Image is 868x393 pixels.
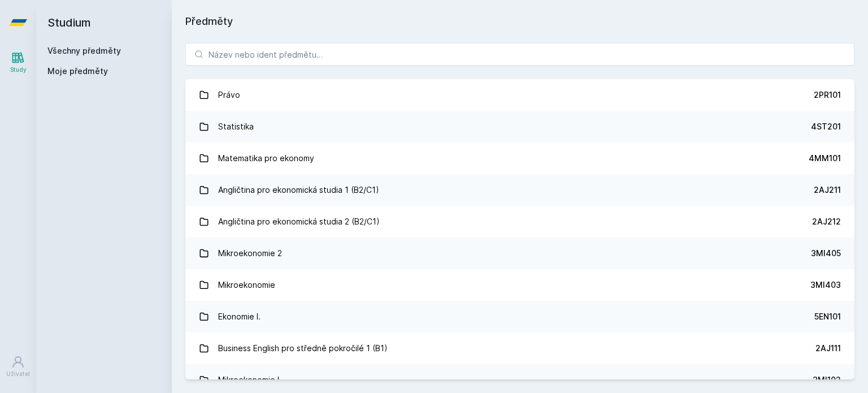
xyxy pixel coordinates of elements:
a: Angličtina pro ekonomická studia 1 (B2/C1) 2AJ211 [185,174,854,206]
a: Všechny předměty [47,46,121,55]
div: Ekonomie I. [218,305,261,328]
div: Mikroekonomie 2 [218,242,282,265]
div: Uživatel [6,370,30,378]
a: Matematika pro ekonomy 4MM101 [185,142,854,174]
div: 2AJ212 [812,216,841,227]
a: Statistika 4ST201 [185,111,854,142]
div: Mikroekonomie [218,274,275,296]
div: Statistika [218,115,254,138]
div: 3MI102 [813,374,841,386]
div: 3MI403 [810,279,841,291]
span: Moje předměty [47,66,108,77]
div: 5EN101 [814,311,841,322]
a: Právo 2PR101 [185,79,854,111]
div: Právo [218,84,240,106]
div: 3MI405 [811,248,841,259]
div: Matematika pro ekonomy [218,147,314,170]
div: Study [10,66,27,74]
div: 2PR101 [814,89,841,101]
div: 2AJ211 [814,184,841,196]
a: Business English pro středně pokročilé 1 (B1) 2AJ111 [185,332,854,364]
a: Mikroekonomie 3MI403 [185,269,854,301]
div: Angličtina pro ekonomická studia 1 (B2/C1) [218,179,379,201]
a: Angličtina pro ekonomická studia 2 (B2/C1) 2AJ212 [185,206,854,237]
a: Ekonomie I. 5EN101 [185,301,854,332]
div: 4MM101 [809,153,841,164]
a: Mikroekonomie 2 3MI405 [185,237,854,269]
div: 4ST201 [811,121,841,132]
h1: Předměty [185,14,854,29]
div: Mikroekonomie I [218,369,279,391]
a: Study [2,45,34,80]
a: Uživatel [2,349,34,384]
div: Angličtina pro ekonomická studia 2 (B2/C1) [218,210,380,233]
div: 2AJ111 [815,343,841,354]
div: Business English pro středně pokročilé 1 (B1) [218,337,388,360]
input: Název nebo ident předmětu… [185,43,854,66]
